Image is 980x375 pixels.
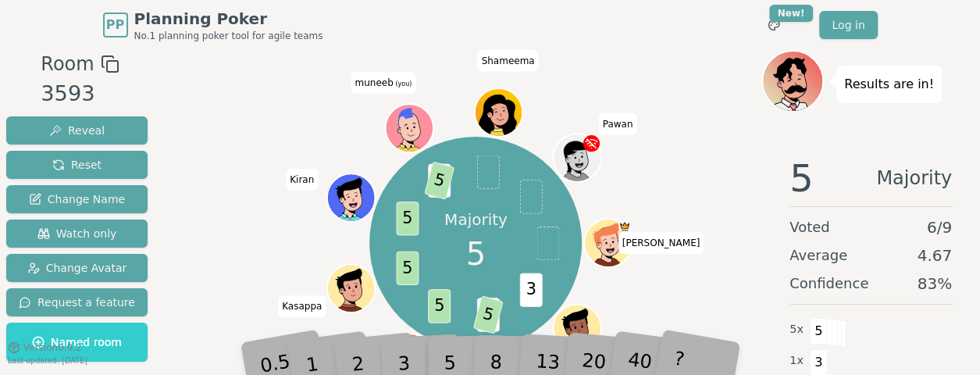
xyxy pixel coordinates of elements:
[789,245,847,266] span: Average
[6,288,148,316] button: Request a feature
[106,16,124,34] span: PP
[810,318,828,345] span: 5
[32,334,122,350] span: Named room
[6,254,148,282] button: Change Avatar
[6,151,148,179] button: Reset
[769,5,814,22] div: New!
[134,8,323,30] span: Planning Poker
[520,273,543,306] span: 3
[575,351,661,373] span: Click to change your name
[789,273,868,295] span: Confidence
[41,50,94,78] span: Room
[477,50,538,72] span: Click to change your name
[134,30,323,42] span: No.1 planning poker tool for agile teams
[789,352,804,370] span: 1 x
[49,123,105,138] span: Reveal
[918,273,952,295] span: 83 %
[6,323,148,362] button: Named room
[598,113,636,135] span: Click to change your name
[41,78,119,110] div: 3593
[397,251,419,284] span: 5
[29,191,125,207] span: Change Name
[789,321,804,338] span: 5 x
[8,356,87,365] span: Last updated: [DATE]
[466,230,486,277] span: 5
[394,80,412,87] span: (you)
[19,295,135,310] span: Request a feature
[387,105,433,151] button: Click to change your avatar
[286,169,318,191] span: Click to change your name
[37,226,117,241] span: Watch only
[278,295,326,317] span: Click to change your name
[8,341,82,354] button: Version0.9.2
[23,341,82,354] span: Version 0.9.2
[6,220,148,248] button: Watch only
[789,216,830,238] span: Voted
[103,8,323,42] a: PPPlanning PokerNo.1 planning poker tool for agile teams
[397,202,419,235] span: 5
[424,161,454,199] span: 5
[6,185,148,213] button: Change Name
[52,157,102,173] span: Reset
[927,216,952,238] span: 6 / 9
[917,245,952,266] span: 4.67
[760,11,788,39] button: New!
[618,232,704,254] span: Click to change your name
[6,116,148,145] button: Reveal
[619,220,631,232] span: Sarah is the host
[351,72,415,94] span: Click to change your name
[789,159,814,197] span: 5
[444,209,508,230] p: Majority
[27,260,127,276] span: Change Avatar
[819,11,877,39] a: Log in
[429,289,451,323] span: 5
[844,73,934,95] p: Results are in!
[876,159,952,197] span: Majority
